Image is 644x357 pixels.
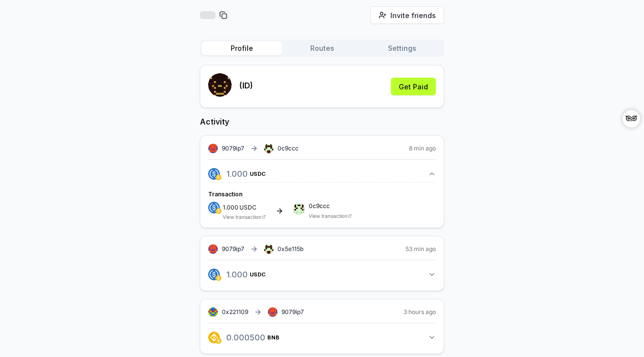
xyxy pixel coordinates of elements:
[404,308,436,316] span: 3 hours ago
[370,6,444,24] button: Invite friends
[409,145,436,152] span: 8 min ago
[406,245,436,253] span: 53 min ago
[222,245,244,253] span: 9079ip7
[309,203,352,209] span: 0c9ccc
[309,213,347,219] a: View transaction
[250,171,266,177] span: USDC
[202,42,282,55] button: Profile
[390,10,436,21] span: Invite friends
[391,78,436,95] button: Get Paid
[362,42,442,55] button: Settings
[208,182,436,220] div: 1.000USDC
[215,275,221,281] img: logo.png
[200,116,444,127] h2: Activity
[215,338,221,344] img: logo.png
[278,145,299,152] span: 0c9ccc
[278,245,303,252] span: 0x5e115b
[281,308,304,316] span: 9079ip7
[222,308,248,315] span: 0x221109
[208,190,242,198] span: Transaction
[223,214,261,220] a: View transaction
[208,166,436,182] button: 1.000USDC
[208,269,220,280] img: logo.png
[223,204,238,211] span: 1.000
[239,205,257,210] span: USDC
[215,174,221,180] img: logo.png
[282,42,362,55] button: Routes
[208,332,220,343] img: logo.png
[222,145,244,152] span: 9079ip7
[208,329,436,346] button: 0.000500BNB
[250,272,266,277] span: USDC
[215,208,221,214] img: logo.png
[208,266,436,283] button: 1.000USDC
[239,80,253,91] p: (ID)
[208,168,220,180] img: logo.png
[208,202,220,213] img: logo.png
